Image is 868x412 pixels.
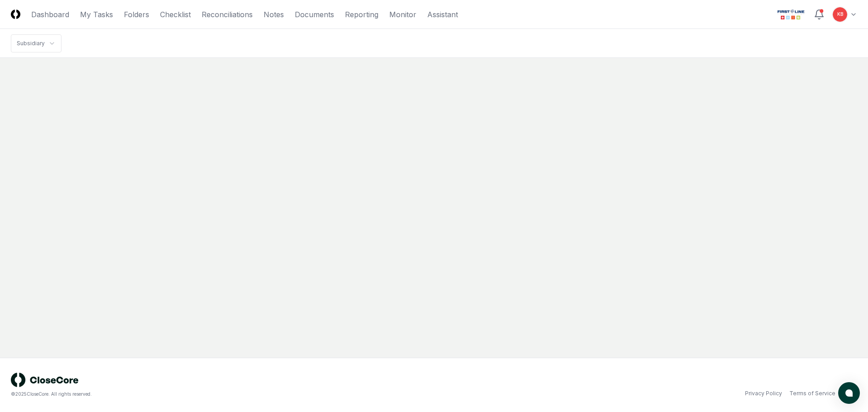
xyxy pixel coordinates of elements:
[775,7,807,22] img: First Line Technology logo
[17,39,45,47] div: Subsidiary
[745,389,782,398] a: Privacy Policy
[11,34,61,52] nav: breadcrumb
[80,9,113,20] a: My Tasks
[832,6,848,23] button: KB
[389,9,416,20] a: Monitor
[264,9,284,20] a: Notes
[345,9,378,20] a: Reporting
[838,382,860,404] button: atlas-launcher
[11,391,434,398] div: © 2025 CloseCore. All rights reserved.
[124,9,149,20] a: Folders
[295,9,334,20] a: Documents
[31,9,69,20] a: Dashboard
[427,9,458,20] a: Assistant
[160,9,191,20] a: Checklist
[11,9,20,19] img: Logo
[11,373,79,387] img: logo
[837,11,843,18] span: KB
[202,9,253,20] a: Reconciliations
[789,389,835,398] a: Terms of Service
